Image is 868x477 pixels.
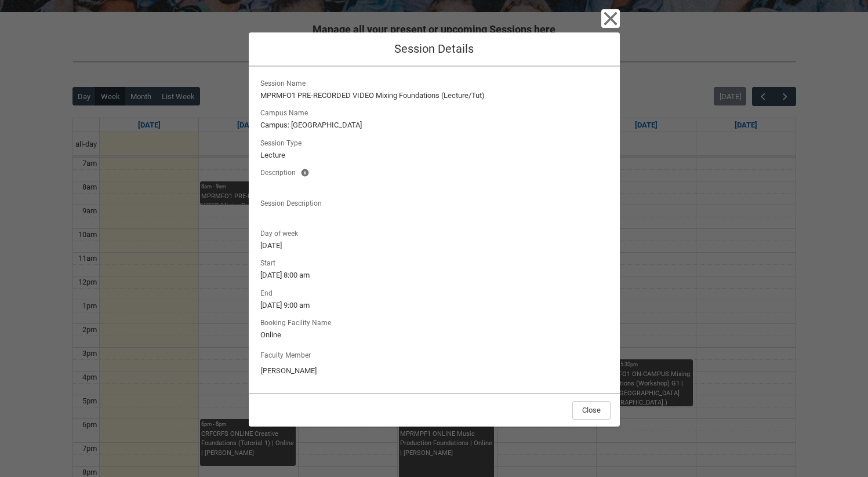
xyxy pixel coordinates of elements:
[260,136,306,148] span: Session Type
[260,329,608,341] lightning-formatted-text: Online
[394,42,474,56] span: Session Details
[260,90,608,101] lightning-formatted-text: MPRMFO1 PRE-RECORDED VIDEO Mixing Foundations (Lecture/Tut)
[260,240,608,252] lightning-formatted-text: [DATE]
[601,9,620,28] button: Close
[260,76,310,89] span: Session Name
[260,105,313,118] span: Campus Name
[260,270,608,281] lightning-formatted-text: [DATE] 8:00 am
[260,226,303,239] span: Day of week
[260,196,326,209] span: Session Description
[260,315,336,328] span: Booking Facility Name
[260,286,277,298] span: End
[260,165,300,178] span: Description
[260,300,608,311] lightning-formatted-text: [DATE] 9:00 am
[260,256,280,268] span: Start
[260,119,608,131] lightning-formatted-text: Campus: [GEOGRAPHIC_DATA]
[260,150,608,161] lightning-formatted-text: Lecture
[572,401,611,420] button: Close
[260,348,315,361] label: Faculty Member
